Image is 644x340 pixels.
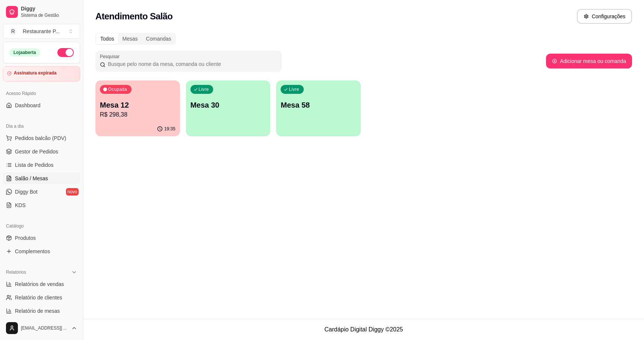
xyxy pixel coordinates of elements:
[15,280,64,288] span: Relatórios de vendas
[577,9,632,24] button: Configurações
[105,60,277,68] input: Pesquisar
[3,319,80,337] button: [EMAIL_ADDRESS][DOMAIN_NAME]
[118,34,142,44] div: Mesas
[15,148,58,155] span: Gestor de Pedidos
[57,48,74,57] button: Alterar Status
[164,126,176,132] p: 19:35
[9,28,17,35] span: R
[21,325,68,331] span: [EMAIL_ADDRESS][DOMAIN_NAME]
[15,234,36,242] span: Produtos
[276,80,361,136] button: LivreMesa 58
[281,100,356,110] p: Mesa 58
[108,86,127,92] p: Ocupada
[15,134,66,142] span: Pedidos balcão (PDV)
[199,86,209,92] p: Livre
[95,10,173,22] h2: Atendimento Salão
[3,199,80,211] a: KDS
[15,102,41,109] span: Dashboard
[15,248,50,255] span: Complementos
[289,86,299,92] p: Livre
[3,232,80,244] a: Produtos
[3,120,80,132] div: Dia a dia
[3,24,80,39] button: Select a team
[546,54,632,69] button: Adicionar mesa ou comanda
[95,80,180,136] button: OcupadaMesa 12R$ 298,3819:35
[3,172,80,184] a: Salão / Mesas
[3,146,80,158] a: Gestor de Pedidos
[83,319,644,340] footer: Cardápio Digital Diggy © 2025
[100,100,176,110] p: Mesa 12
[15,175,48,182] span: Salão / Mesas
[3,292,80,304] a: Relatório de clientes
[21,12,77,18] span: Sistema de Gestão
[21,6,77,12] span: Diggy
[3,66,80,82] a: Assinatura expirada
[142,34,176,44] div: Comandas
[3,278,80,290] a: Relatórios de vendas
[3,305,80,317] a: Relatório de mesas
[15,307,60,315] span: Relatório de mesas
[15,161,54,169] span: Lista de Pedidos
[3,88,80,99] div: Acesso Rápido
[3,99,80,111] a: Dashboard
[100,110,176,119] p: R$ 298,38
[100,53,122,60] label: Pesquisar
[190,100,266,110] p: Mesa 30
[14,70,57,76] article: Assinatura expirada
[96,34,118,44] div: Todos
[6,269,26,275] span: Relatórios
[3,245,80,257] a: Complementos
[186,80,271,136] button: LivreMesa 30
[15,201,26,209] span: KDS
[23,28,60,35] div: Restaurante P ...
[3,132,80,144] button: Pedidos balcão (PDV)
[15,188,38,196] span: Diggy Bot
[3,3,80,21] a: DiggySistema de Gestão
[15,294,62,301] span: Relatório de clientes
[9,48,40,57] div: Loja aberta
[3,186,80,198] a: Diggy Botnovo
[3,220,80,232] div: Catálogo
[3,159,80,171] a: Lista de Pedidos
